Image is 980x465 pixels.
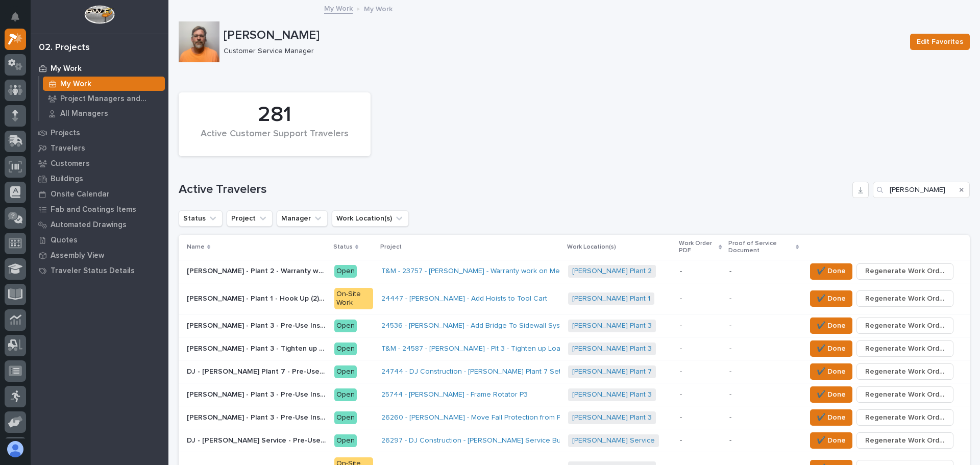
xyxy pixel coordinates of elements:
p: - [729,267,798,276]
div: Open [334,320,357,332]
p: Quotes [51,236,78,245]
p: - [729,413,798,422]
p: - [680,267,721,276]
p: DJ - [PERSON_NAME] Plant 7 - Pre-Use Inspections [187,365,328,376]
a: Travelers [31,140,168,156]
a: All Managers [39,106,168,120]
a: Assembly View [31,248,168,263]
a: Traveler Status Details [31,263,168,278]
p: Onsite Calendar [51,190,110,199]
div: Open [334,342,357,355]
p: Status [333,241,353,253]
span: Regenerate Work Order [865,342,945,355]
button: ✔️ Done [810,409,852,426]
span: ✔️ Done [817,411,846,424]
button: ✔️ Done [810,290,852,307]
button: Regenerate Work Order [856,363,953,380]
span: Regenerate Work Order [865,265,945,277]
p: - [680,436,721,445]
tr: [PERSON_NAME] - Plant 3 - Pre-Use Inspections[PERSON_NAME] - Plant 3 - Pre-Use Inspections Open25... [179,383,970,406]
button: Regenerate Work Order [856,263,953,280]
p: Fab and Coatings Items [51,205,136,214]
span: ✔️ Done [817,320,846,332]
p: My Work [364,3,393,14]
p: - [680,368,721,376]
tr: [PERSON_NAME] - Plant 3 - Pre-Use Inspections[PERSON_NAME] - Plant 3 - Pre-Use Inspections Open24... [179,314,970,337]
p: - [680,345,721,353]
a: Automated Drawings [31,217,168,232]
button: users-avatar [5,438,26,460]
a: [PERSON_NAME] Plant 3 [572,413,652,422]
p: [PERSON_NAME] - Plant 3 - Pre-Use Inspections [187,411,328,422]
a: [PERSON_NAME] Plant 3 [572,390,652,399]
p: Buildings [51,175,83,184]
p: [PERSON_NAME] [224,28,902,43]
p: - [729,322,798,330]
p: - [729,368,798,376]
a: Projects [31,125,168,140]
p: Project [380,241,402,253]
p: - [729,295,798,303]
div: Open [334,265,357,278]
span: ✔️ Done [817,342,846,355]
button: Regenerate Work Order [856,317,953,334]
button: Regenerate Work Order [856,386,953,403]
button: ✔️ Done [810,263,852,280]
button: Regenerate Work Order [856,409,953,426]
button: Regenerate Work Order [856,340,953,357]
tr: [PERSON_NAME] - Plant 3 - Pre-Use Inspections[PERSON_NAME] - Plant 3 - Pre-Use Inspections Open26... [179,406,970,429]
button: Status [179,210,223,227]
p: My Work [51,64,82,74]
img: Workspace Logo [84,5,114,24]
p: Brinkley - Plant 1 - Hook Up (2) New Hoists on Tool Cart [187,292,328,303]
div: 281 [196,102,353,128]
a: Onsite Calendar [31,186,168,202]
p: DJ - [PERSON_NAME] Service - Pre-Use Inspections [187,434,328,445]
div: Open [334,411,357,424]
p: All Managers [60,109,108,118]
p: Project Managers and Engineers [60,94,161,104]
p: Travelers [51,144,85,153]
a: [PERSON_NAME] Plant 3 [572,322,652,330]
div: Open [334,365,357,378]
a: [PERSON_NAME] Plant 3 [572,345,652,353]
p: Assembly View [51,251,104,260]
p: [PERSON_NAME] - Plant 3 - Pre-Use Inspections [187,388,328,399]
p: [PERSON_NAME] - Plant 3 - Pre-Use Inspections [187,320,328,330]
button: ✔️ Done [810,363,852,380]
button: Work Location(s) [332,210,409,227]
p: Brinkley - Plant 2 - Warranty work on mezz gate again [187,265,328,276]
span: Regenerate Work Order [865,411,945,424]
p: - [729,390,798,399]
button: Notifications [5,6,26,28]
a: 24536 - [PERSON_NAME] - Add Bridge To Sidewall System E [381,322,578,330]
button: Manager [277,210,328,227]
button: Project [227,210,273,227]
a: [PERSON_NAME] Plant 7 [572,368,652,376]
tr: DJ - [PERSON_NAME] Service - Pre-Use InspectionsDJ - [PERSON_NAME] Service - Pre-Use Inspections ... [179,429,970,452]
p: Traveler Status Details [51,266,135,276]
a: 25744 - [PERSON_NAME] - Frame Rotator P3 [381,390,528,399]
p: - [729,436,798,445]
div: Search [873,182,970,198]
p: My Work [60,80,91,89]
span: Regenerate Work Order [865,388,945,401]
a: [PERSON_NAME] Plant 1 [572,295,650,303]
button: ✔️ Done [810,386,852,403]
button: Regenerate Work Order [856,432,953,449]
a: [PERSON_NAME] Plant 2 [572,267,652,276]
span: Regenerate Work Order [865,292,945,305]
p: Proof of Service Document [728,238,793,257]
span: Regenerate Work Order [865,320,945,332]
a: T&M - 24587 - [PERSON_NAME] - Plt 3 - Tighten up Load Arrestor cable on Cabinet WP [381,345,664,353]
button: ✔️ Done [810,317,852,334]
span: ✔️ Done [817,434,846,447]
div: Active Customer Support Travelers [196,129,353,150]
a: My Work [31,61,168,76]
a: Project Managers and Engineers [39,91,168,106]
tr: DJ - [PERSON_NAME] Plant 7 - Pre-Use InspectionsDJ - [PERSON_NAME] Plant 7 - Pre-Use Inspections ... [179,360,970,383]
span: Regenerate Work Order [865,434,945,447]
button: Edit Favorites [910,34,970,50]
p: Brinkley - Plant 3 - Tighten up Load Arrestor cable on Cabinet WP [187,342,328,353]
p: - [680,413,721,422]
